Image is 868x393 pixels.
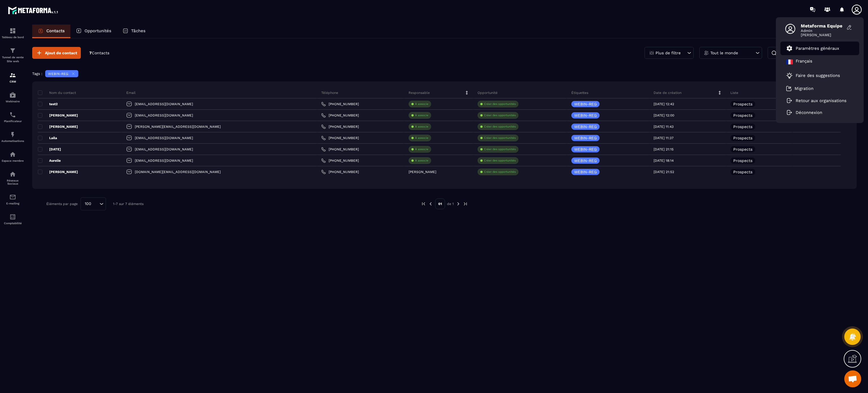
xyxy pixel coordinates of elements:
p: Créer des opportunités [484,102,516,106]
a: Opportunités [70,25,117,38]
img: automations [9,92,16,98]
img: next [463,201,468,206]
p: CRM [1,80,24,83]
img: social-network [9,171,16,178]
p: Responsable [409,90,430,95]
p: À associe [415,113,428,117]
p: Prospects [733,170,752,174]
p: Téléphone [321,90,338,95]
p: [DATE] 11:43 [654,125,674,129]
a: Tâches [117,25,151,38]
span: Admin [801,29,843,33]
a: [PHONE_NUMBER] [321,136,359,140]
a: Faire des suggestions [786,72,847,79]
p: WEBIN-REG [48,72,68,76]
p: [DATE] 12:42 [654,102,674,106]
p: [DATE] 21:52 [654,170,674,174]
a: formationformationTunnel de vente Site web [1,43,24,68]
a: [PHONE_NUMBER] [321,158,359,163]
img: scheduler [9,111,16,118]
a: Contacts [32,25,70,38]
a: [PHONE_NUMBER] [321,124,359,129]
p: Étiquettes [571,90,588,95]
a: [PHONE_NUMBER] [321,170,359,174]
p: Prospects [733,125,752,129]
p: Créer des opportunités [484,159,516,163]
p: Automatisations [1,139,24,142]
p: Prospects [733,159,752,163]
img: formation [9,72,16,79]
p: [DATE] 21:15 [654,147,674,151]
p: Prospects [733,102,752,106]
p: Aurelie [38,158,61,163]
p: WEBIN-REG [574,113,597,117]
p: Prospects [733,136,752,140]
p: [PERSON_NAME] [38,170,78,174]
input: Search for option [93,201,98,207]
a: emailemailE-mailing [1,189,24,209]
p: Planificateur [1,120,24,123]
p: [DATE] [38,147,61,152]
p: Retour aux organisations [796,98,847,103]
p: WEBIN-REG [574,136,597,140]
p: À associe [415,125,428,129]
p: de 1 [447,202,454,206]
p: Date de création [654,90,682,95]
div: Search for option [81,197,106,210]
a: formationformationTableau de bord [1,23,24,43]
p: [PERSON_NAME] [38,124,78,129]
a: Retour aux organisations [786,98,847,103]
p: Créer des opportunités [484,170,516,174]
p: 1-7 sur 7 éléments [113,202,144,206]
p: Nom du contact [38,90,76,95]
p: 01 [435,198,445,209]
p: [DATE] 11:37 [654,136,674,140]
div: Ouvrir le chat [844,370,861,387]
a: Paramètres généraux [786,45,839,52]
p: WEBIN-REG [574,159,597,163]
p: Faire des suggestions [796,73,840,78]
a: social-networksocial-networkRéseaux Sociaux [1,167,24,189]
span: Contacts [92,51,109,55]
p: Déconnexion [796,110,822,115]
span: Ajout de contact [45,50,77,56]
p: Opportunités [84,28,111,33]
p: Webinaire [1,100,24,103]
img: prev [428,201,433,206]
img: formation [9,47,16,54]
p: Réseaux Sociaux [1,179,24,185]
p: Tags : [32,72,42,76]
p: Créer des opportunités [484,113,516,117]
p: Créer des opportunités [484,147,516,151]
p: [PERSON_NAME] [38,113,78,118]
p: Tunnel de vente Site web [1,55,24,63]
p: À associe [415,159,428,163]
p: Tableau de bord [1,36,24,39]
a: formationformationCRM [1,68,24,87]
a: [PHONE_NUMBER] [321,147,359,152]
p: Espace membre [1,159,24,162]
p: À associe [415,147,428,151]
p: À associe [415,102,428,106]
span: 100 [83,201,93,207]
p: WEBIN-REG [574,102,597,106]
p: Laila [38,136,57,140]
p: Liste [730,90,738,95]
a: [PHONE_NUMBER] [321,102,359,106]
p: Éléments par page [46,202,78,206]
p: Migration [795,86,813,91]
button: Ajout de contact [32,47,81,59]
img: email [9,194,16,200]
span: [PERSON_NAME] [801,33,843,37]
p: Créer des opportunités [484,136,516,140]
p: Prospects [733,147,752,151]
p: Contacts [46,28,65,33]
img: next [456,201,461,206]
img: formation [9,27,16,34]
p: Comptabilité [1,222,24,225]
a: automationsautomationsWebinaire [1,87,24,107]
img: accountant [9,213,16,220]
p: Email [126,90,136,95]
p: Créer des opportunités [484,125,516,129]
p: Prospects [733,113,752,117]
